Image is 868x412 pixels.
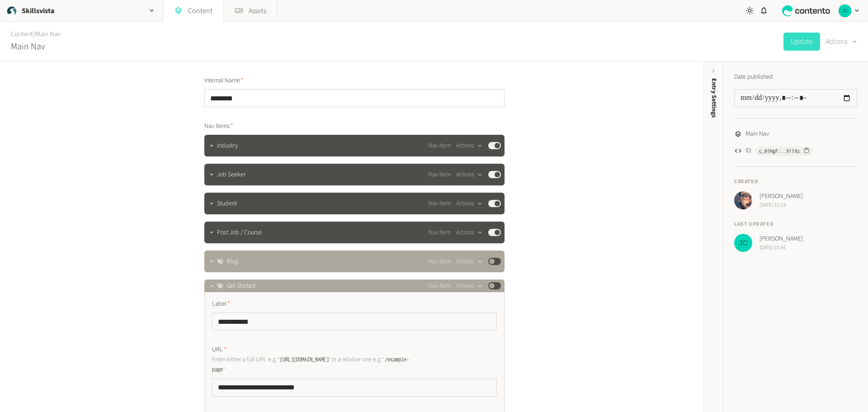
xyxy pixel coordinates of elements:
span: Job Seeker [217,170,245,180]
img: Skillsvista [5,5,18,17]
button: Actions [456,169,483,180]
span: ID: [745,146,752,156]
span: Nav Items [204,122,233,131]
button: Actions [456,198,483,209]
span: Label [212,299,230,309]
a: Content [11,29,33,39]
button: Actions [456,140,483,151]
span: Entry Settings [709,78,719,118]
button: Actions [456,256,483,267]
span: Internal Name [204,76,244,85]
label: Date published [734,72,773,82]
h2: Skillsvista [22,5,54,16]
span: Post Job / Course [217,228,262,237]
p: Enter either a full URL e.g. or a relative one e.g. [212,355,418,375]
h2: Main Nav [11,40,45,53]
h4: Last updated [734,220,857,228]
button: Actions [456,280,483,291]
span: / [33,29,35,39]
span: Get Started [227,281,255,291]
button: c_01HgF...9119z [755,147,813,156]
span: [DATE] 10:46 [759,244,803,252]
span: Nav Item [428,228,451,237]
span: Industry [217,141,238,151]
span: Nav Item [428,141,451,151]
button: Actions [826,33,857,51]
img: Jason Culloty [839,5,851,17]
span: Student [217,199,237,208]
span: [DATE] 10:19 [759,201,803,209]
img: Josh Angell [734,191,752,209]
h4: Created [734,178,857,186]
span: Main Nav [745,129,769,139]
span: Nav Item [428,257,451,266]
span: Nav Item [428,170,451,180]
span: c_01HgF...9119z [759,147,800,155]
span: URL [212,345,226,355]
span: [PERSON_NAME] [759,192,803,201]
button: Actions [456,227,483,238]
code: [URL][DOMAIN_NAME] [277,356,331,362]
button: Update [783,33,820,51]
span: Blog [227,257,238,266]
span: Nav Item [428,281,451,291]
img: Jason Culloty [734,234,752,252]
span: [PERSON_NAME] [759,234,803,244]
a: Main Nav [35,29,61,39]
span: Nav Item [428,199,451,208]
